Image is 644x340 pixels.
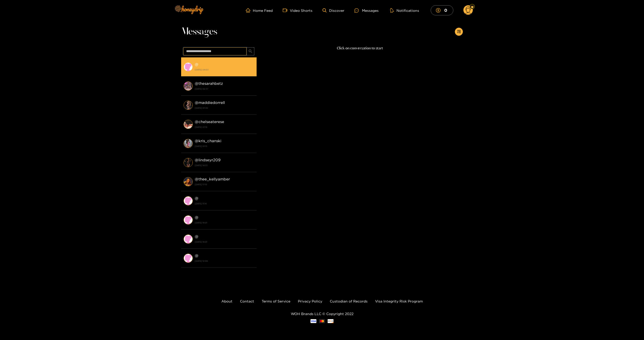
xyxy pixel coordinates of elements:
[330,299,368,303] a: Custodian of Records
[195,201,254,206] strong: [DATE] 11:14
[246,8,253,13] span: home
[184,215,193,224] img: conversation
[184,62,193,71] img: conversation
[246,47,254,55] button: search
[283,8,312,13] a: Video Shorts
[195,125,254,129] strong: [DATE] 01:18
[195,106,254,110] strong: [DATE] 01:30
[184,82,193,91] img: conversation
[195,144,254,148] strong: [DATE] 01:15
[184,101,193,110] img: conversation
[184,273,193,282] img: conversation
[195,87,254,91] strong: [DATE] 02:37
[195,120,224,124] strong: @ chelseaterese
[195,177,230,181] strong: @ thee_kellyamber
[195,220,254,225] strong: [DATE] 18:01
[184,139,193,148] img: conversation
[195,259,254,263] strong: [DATE] 12:06
[195,215,198,219] strong: @
[195,163,254,168] strong: [DATE] 14:33
[184,158,193,167] img: conversation
[195,196,198,200] strong: @
[195,234,198,239] strong: @
[184,235,193,244] img: conversation
[246,8,273,13] a: Home Feed
[457,30,461,34] span: appstore-add
[195,139,221,143] strong: @ kris_chanski
[195,240,254,244] strong: [DATE] 18:01
[195,158,221,162] strong: @ lindseyr209
[389,8,421,13] button: Notifications
[184,254,193,263] img: conversation
[184,196,193,205] img: conversation
[431,5,453,15] button: 0
[195,253,198,258] strong: @
[262,299,290,303] a: Terms of Service
[283,8,290,13] span: video-camera
[444,8,448,13] mark: 0
[195,67,254,72] strong: [DATE] 04:03
[455,28,463,36] button: appstore-add
[257,45,463,51] p: Click on conversation to start
[195,81,223,86] strong: @ thesarahbetz
[221,299,232,303] a: About
[195,273,224,277] strong: @ yulianacastro
[375,299,423,303] a: Visa Integrity Risk Program
[323,8,344,13] a: Discover
[471,5,474,8] img: Fan Level
[184,177,193,186] img: conversation
[195,62,198,66] strong: @
[181,26,217,38] span: Messages
[240,299,254,303] a: Contact
[184,120,193,129] img: conversation
[249,49,252,54] span: search
[436,8,443,13] span: dollar
[195,100,225,105] strong: @ maddiedorrell
[354,8,379,13] div: Messages
[298,299,322,303] a: Privacy Policy
[195,182,254,187] strong: [DATE] 17:15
